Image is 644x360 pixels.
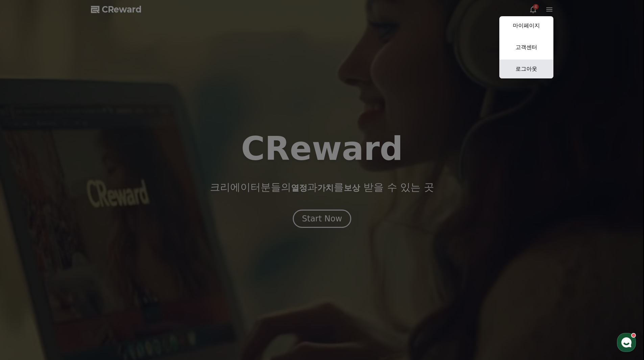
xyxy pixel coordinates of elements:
span: 홈 [21,224,25,230]
span: 설정 [104,224,113,230]
a: 마이페이지 [499,16,553,35]
a: 대화 [45,214,87,231]
span: 대화 [62,225,70,230]
a: 고객센터 [499,38,553,57]
a: 로그아웃 [499,59,553,78]
button: 마이페이지 고객센터 로그아웃 [499,16,553,78]
a: 설정 [87,214,130,231]
a: 홈 [2,214,45,231]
